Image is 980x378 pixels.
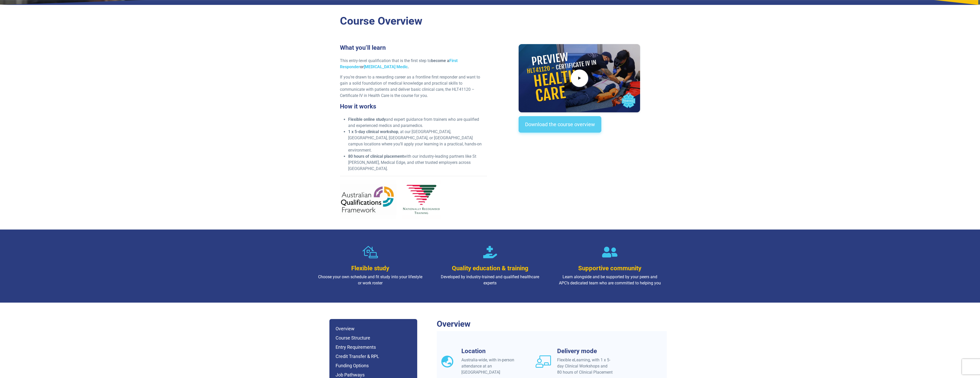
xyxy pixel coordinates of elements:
h3: How it works [340,103,487,110]
h3: What you’ll learn [340,44,487,52]
h6: Course Structure [336,334,411,342]
a: Download the course overview [519,116,601,133]
div: Flexible eLearning, with 1 x 5-day Clinical Workshops and 80 hours of Clinical Placement [557,357,613,375]
h6: Funding Options [336,362,411,369]
h6: Entry Requirements [336,344,411,351]
h3: Delivery mode [557,347,613,355]
h6: Credit Transfer & RPL [336,353,411,360]
p: Choose your own schedule and fit study into your lifestyle or work roster [318,274,423,286]
h6: Overview [336,325,411,332]
li: , at our [GEOGRAPHIC_DATA], [GEOGRAPHIC_DATA], [GEOGRAPHIC_DATA], or [GEOGRAPHIC_DATA] campus loc... [348,129,487,153]
div: Australia-wide, with in-person attendance at an [GEOGRAPHIC_DATA] [461,357,517,375]
a: [MEDICAL_DATA] Medic [364,64,408,69]
p: This entry-level qualification that is the first step to [340,58,487,70]
strong: 1 x 5-day clinical workshop [348,129,398,134]
strong: Flexible online study [348,117,386,122]
li: and expert guidance from trainers who are qualified and experienced medics and paramedics. [348,116,487,129]
h2: Overview [437,319,667,329]
p: If you’re drawn to a rewarding career as a frontline first responder and want to gain a solid fou... [340,74,487,99]
p: Learn alongside and be supported by your peers and APC’s dedicated team who are committed to help... [557,274,663,286]
h3: Location [461,347,517,355]
a: First Responder [340,58,458,69]
iframe: EmbedSocial Universal Widget [519,143,640,169]
h3: Flexible study [318,265,423,272]
h2: Course Overview [340,15,640,28]
li: with our industry-leading partners like St [PERSON_NAME], Medical Edge, and other trusted employe... [348,153,487,172]
strong: become a or . [340,58,458,69]
p: Developed by industry-trained and qualified healthcare experts [437,274,543,286]
h3: Quality education & training [437,265,543,272]
strong: 80 hours of clinical placement [348,154,404,159]
h3: Supportive community [557,265,663,272]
